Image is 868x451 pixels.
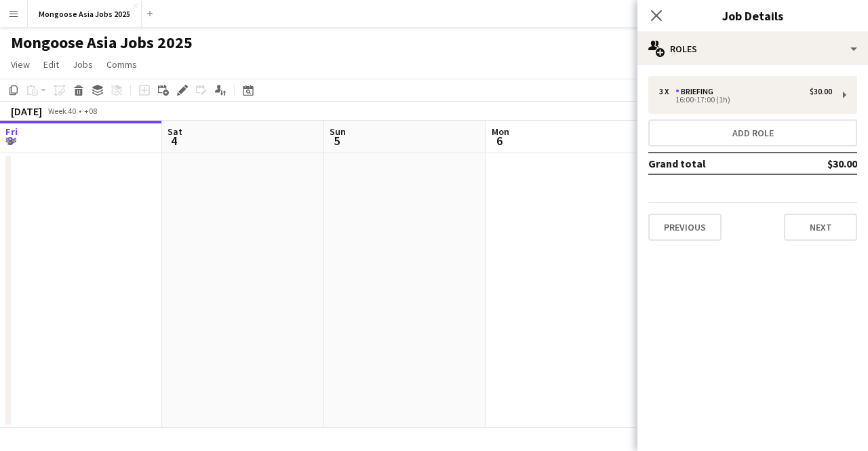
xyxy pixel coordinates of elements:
a: View [5,56,35,73]
td: $30.00 [785,153,857,174]
button: Next [784,214,857,241]
span: Edit [43,58,59,71]
a: Edit [38,56,64,73]
span: 6 [490,133,509,149]
span: Fri [5,125,18,138]
span: Jobs [73,58,93,71]
div: Briefing [675,87,719,96]
div: [DATE] [11,104,42,118]
td: Grand total [648,153,785,174]
button: Add role [648,119,857,146]
div: +08 [84,106,97,116]
span: View [11,58,30,71]
span: Sun [330,125,346,138]
span: Mon [492,125,509,138]
button: Mongoose Asia Jobs 2025 [28,1,142,27]
h3: Job Details [637,7,868,24]
span: Week 40 [45,106,79,116]
button: Previous [648,214,722,241]
span: 3 [3,133,18,149]
h1: Mongoose Asia Jobs 2025 [11,33,193,53]
div: 16:00-17:00 (1h) [659,96,832,103]
div: 3 x [659,87,675,96]
span: Sat [167,125,182,138]
span: 4 [165,133,182,149]
span: 5 [328,133,346,149]
div: Roles [637,33,868,65]
span: Comms [106,58,137,71]
a: Jobs [67,56,98,73]
a: Comms [101,56,142,73]
div: $30.00 [810,87,832,96]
